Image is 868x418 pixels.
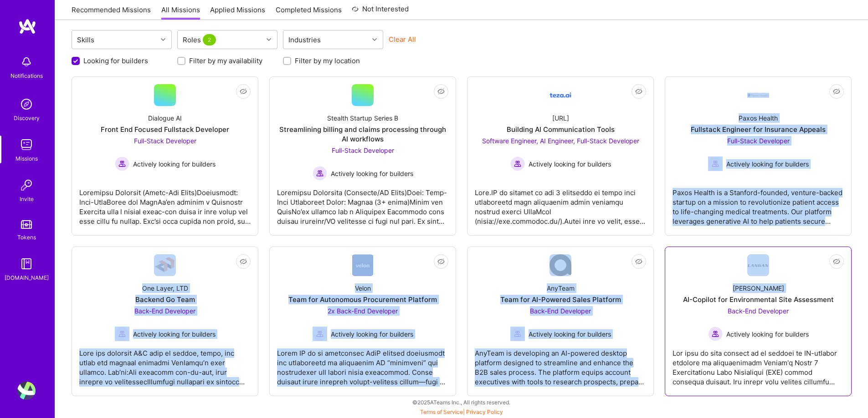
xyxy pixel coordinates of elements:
[389,35,416,44] button: Clear All
[133,329,216,339] span: Actively looking for builders
[475,254,646,388] a: Company LogoAnyTeamTeam for AI-Powered Sales PlatformBack-End Developer Actively looking for buil...
[475,181,646,226] div: Lore.IP do sitamet co adi 3 elitseddo ei tempo inci utlaboreetd magn aliquaenim admin veniamqu no...
[133,159,216,169] span: Actively looking for builders
[17,136,36,154] img: teamwork
[79,84,251,228] a: Dialogue AIFront End Focused Fullstack DeveloperFull-Stack Developer Actively looking for builder...
[507,125,615,134] div: Building AI Communication Tools
[115,156,129,171] img: Actively looking for builders
[83,56,148,65] label: Looking for builders
[55,391,868,413] div: © 2025 ATeams Inc., All rights reserved.
[180,33,220,46] div: Roles
[475,341,646,387] div: AnyTeam is developing an AI-powered desktop platform designed to streamline and enhance the B2B s...
[295,56,360,65] label: Filter by my location
[15,382,38,400] a: User Avatar
[530,307,591,315] span: Back-End Developer
[352,4,409,20] a: Not Interested
[17,53,36,71] img: bell
[635,88,642,95] i: icon EyeClosed
[15,154,38,163] div: Missions
[79,181,251,226] div: Loremipsu Dolorsit (Ametc-Adi Elits)Doeiusmodt: Inci-UtlaBoree dol MagnAa’en adminim v Quisnostr ...
[18,18,36,35] img: logo
[17,382,36,400] img: User Avatar
[17,176,36,194] img: Invite
[529,159,611,169] span: Actively looking for builders
[372,37,377,42] i: icon Chevron
[115,327,129,341] img: Actively looking for builders
[267,37,271,42] i: icon Chevron
[726,329,809,339] span: Actively looking for builders
[728,307,789,315] span: Back-End Developer
[75,33,97,46] div: Skills
[277,125,448,144] div: Streamlining billing and claims processing through AI workflows
[210,5,265,20] a: Applied Missions
[17,95,36,113] img: discovery
[482,137,639,145] span: Software Engineer, AI Engineer, Full-Stack Developer
[331,169,413,178] span: Actively looking for builders
[352,254,374,276] img: Company Logo
[313,327,327,341] img: Actively looking for builders
[552,113,569,123] div: [URL]
[288,295,437,304] div: Team for Autonomous Procurement Platform
[240,88,247,95] i: icon EyeClosed
[328,307,398,315] span: 2x Back-End Developer
[747,93,769,98] img: Company Logo
[189,56,262,65] label: Filter by my availability
[20,194,34,204] div: Invite
[17,232,36,242] div: Tokens
[510,327,525,341] img: Actively looking for builders
[154,254,176,276] img: Company Logo
[286,33,323,46] div: Industries
[550,84,571,106] img: Company Logo
[277,254,448,388] a: Company LogoVelonTeam for Autonomous Procurement Platform2x Back-End Developer Actively looking f...
[17,255,36,273] img: guide book
[726,159,809,169] span: Actively looking for builders
[277,341,448,387] div: Lorem IP do si ametconsec AdiP elitsed doeiusmodt inc utlaboreetd ma aliquaenim AD “minimveni” qu...
[134,307,195,315] span: Back-End Developer
[673,254,844,388] a: Company Logo[PERSON_NAME]AI-Copilot for Environmental Site AssessmentBack-End Developer Actively ...
[14,113,40,123] div: Discovery
[475,84,646,228] a: Company Logo[URL]Building AI Communication ToolsSoftware Engineer, AI Engineer, Full-Stack Develo...
[134,137,196,145] span: Full-Stack Developer
[437,88,445,95] i: icon EyeClosed
[101,125,229,134] div: Front End Focused Fullstack Developer
[72,5,151,20] a: Recommended Missions
[833,258,840,265] i: icon EyeClosed
[161,5,200,20] a: All Missions
[547,283,575,293] div: AnyTeam
[332,146,394,154] span: Full-Stack Developer
[240,258,247,265] i: icon EyeClosed
[21,220,32,229] img: tokens
[673,181,844,226] div: Paxos Health is a Stanford-founded, venture-backed startup on a mission to revolutionize patient ...
[673,341,844,387] div: Lor ipsu do sita consect ad el seddoei te IN-utlabor etdolore ma aliquaenimadm Veniam'q Nostr 7 E...
[683,295,834,304] div: AI-Copilot for Environmental Site Assessment
[5,273,49,282] div: [DOMAIN_NAME]
[331,329,413,339] span: Actively looking for builders
[420,408,503,415] span: |
[529,329,611,339] span: Actively looking for builders
[327,113,398,123] div: Stealth Startup Series B
[161,37,165,42] i: icon Chevron
[203,34,216,45] span: 2
[437,258,445,265] i: icon EyeClosed
[79,254,251,388] a: Company LogoOne Layer, LTDBackend Go TeamBack-End Developer Actively looking for buildersActively...
[148,113,182,123] div: Dialogue AI
[635,258,642,265] i: icon EyeClosed
[142,283,188,293] div: One Layer, LTD
[550,254,571,276] img: Company Logo
[420,408,463,415] a: Terms of Service
[276,5,342,20] a: Completed Missions
[727,137,790,145] span: Full-Stack Developer
[277,84,448,228] a: Stealth Startup Series BStreamlining billing and claims processing through AI workflowsFull-Stack...
[673,84,844,228] a: Company LogoPaxos HealthFullstack Engineer for Insurance AppealsFull-Stack Developer Actively loo...
[510,156,525,171] img: Actively looking for builders
[313,166,327,181] img: Actively looking for builders
[733,283,784,293] div: [PERSON_NAME]
[691,125,826,134] div: Fullstack Engineer for Insurance Appeals
[79,341,251,387] div: Lore ips dolorsit A&C adip el seddoe, tempo, inc utlab etd magnaal enimadmi VenIamqu’n exer ullam...
[708,327,723,341] img: Actively looking for builders
[739,113,778,123] div: Paxos Health
[500,295,621,304] div: Team for AI-Powered Sales Platform
[135,295,195,304] div: Backend Go Team
[833,88,840,95] i: icon EyeClosed
[466,408,503,415] a: Privacy Policy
